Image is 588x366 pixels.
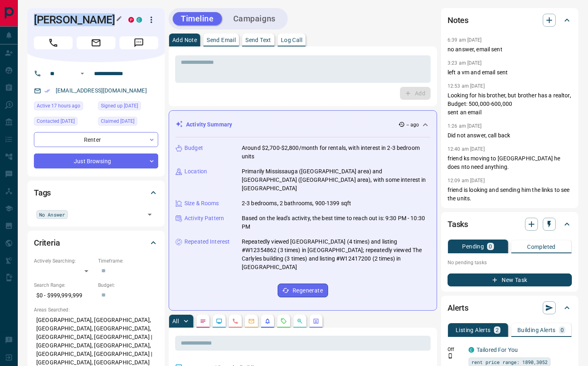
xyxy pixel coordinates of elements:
[448,353,453,359] svg: Push Notification Only
[184,238,230,246] p: Repeated Interest
[242,144,430,161] p: Around $2,700-$2,800/month for rentals, with interest in 2-3 bedroom units
[34,289,94,302] p: $0 - $999,999,999
[184,199,219,208] p: Size & Rooms
[136,17,142,23] div: condos.ca
[242,214,430,231] p: Based on the lead's activity, the best time to reach out is: 9:30 PM - 10:30 PM
[77,36,115,49] span: Email
[448,346,464,353] p: Off
[34,36,73,49] span: Call
[462,244,484,249] p: Pending
[561,327,564,333] p: 0
[216,318,222,324] svg: Lead Browsing Activity
[448,68,572,77] p: left a vm and email sent
[517,327,556,333] p: Building Alerts
[264,318,271,324] svg: Listing Alerts
[128,17,134,23] div: property.ca
[101,102,138,110] span: Signed up [DATE]
[469,347,474,353] div: condos.ca
[98,282,158,289] p: Budget:
[98,117,158,128] div: Wed Nov 08 2023
[278,284,328,297] button: Regenerate
[448,215,572,234] div: Tasks
[448,11,572,30] div: Notes
[37,102,80,110] span: Active 17 hours ago
[242,167,430,193] p: Primarily Mississauga ([GEOGRAPHIC_DATA] area) and [GEOGRAPHIC_DATA] ([GEOGRAPHIC_DATA] area), wi...
[448,14,469,27] h2: Notes
[44,88,50,94] svg: Email Verified
[34,233,158,252] div: Criteria
[98,257,158,265] p: Timeframe:
[34,257,94,265] p: Actively Searching:
[527,244,556,250] p: Completed
[186,120,232,129] p: Activity Summary
[34,183,158,202] div: Tags
[448,91,572,117] p: Looking for his brother, but brother has a realtor, Budget: 500,000-600,000 sent an email
[77,69,87,78] button: Open
[184,144,203,152] p: Budget
[144,209,155,220] button: Open
[172,37,197,43] p: Add Note
[448,37,482,43] p: 6:39 am [DATE]
[281,37,302,43] p: Log Call
[232,318,239,324] svg: Calls
[456,327,491,333] p: Listing Alerts
[34,282,94,289] p: Search Range:
[496,327,499,333] p: 2
[477,347,518,353] a: Tailored For You
[184,214,224,223] p: Activity Pattern
[101,117,134,125] span: Claimed [DATE]
[34,154,158,168] div: Just Browsing
[448,131,572,140] p: Did not answer, call back
[200,318,206,324] svg: Notes
[297,318,303,324] svg: Opportunities
[119,36,158,49] span: Message
[280,318,287,324] svg: Requests
[34,236,60,249] h2: Criteria
[37,117,75,125] span: Contacted [DATE]
[207,37,236,43] p: Send Email
[448,146,485,152] p: 12:40 am [DATE]
[448,273,572,286] button: New Task
[448,257,572,269] p: No pending tasks
[313,318,319,324] svg: Agent Actions
[242,199,351,208] p: 2-3 bedrooms, 2 bathrooms, 900-1399 sqft
[172,318,179,324] p: All
[56,87,147,94] a: [EMAIL_ADDRESS][DOMAIN_NAME]
[248,318,255,324] svg: Emails
[34,101,94,113] div: Wed Oct 15 2025
[448,60,482,66] p: 3:23 am [DATE]
[448,186,572,203] p: friend is looking and sending him the links to see the units.
[34,186,51,199] h2: Tags
[245,37,271,43] p: Send Text
[448,298,572,318] div: Alerts
[34,132,158,147] div: Renter
[184,167,207,176] p: Location
[448,154,572,171] p: friend ks moving to [GEOGRAPHIC_DATA] he does nto need anything.
[34,306,158,313] p: Areas Searched:
[489,244,492,249] p: 0
[176,117,430,132] div: Activity Summary-- ago
[173,12,222,25] button: Timeline
[448,178,485,183] p: 12:09 am [DATE]
[98,101,158,113] div: Thu Aug 08 2019
[471,358,548,366] span: rent price range: 1890,3052
[34,117,94,128] div: Tue Aug 19 2025
[448,301,469,314] h2: Alerts
[448,123,482,129] p: 1:26 am [DATE]
[34,13,116,26] h1: [PERSON_NAME]
[406,121,419,128] p: -- ago
[242,238,430,271] p: Repeatedly viewed [GEOGRAPHIC_DATA] (4 times) and listing #W12354862 (3 times) in [GEOGRAPHIC_DAT...
[39,210,65,219] span: No Answer
[448,45,572,54] p: no answer, email sent
[448,83,485,89] p: 12:53 am [DATE]
[448,218,468,231] h2: Tasks
[225,12,284,25] button: Campaigns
